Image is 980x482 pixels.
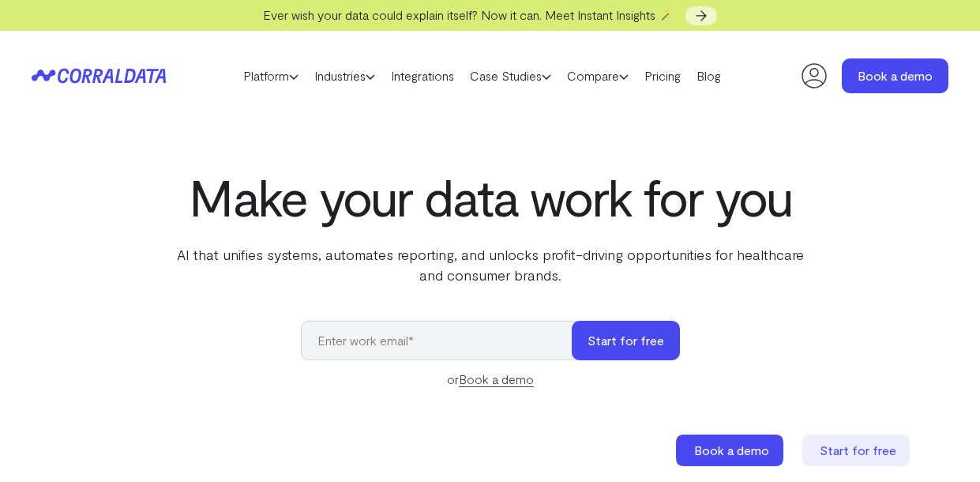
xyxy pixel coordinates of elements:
a: Pricing [636,64,689,88]
h1: Make your data work for you [168,168,813,225]
a: Platform [235,64,306,88]
p: AI that unifies systems, automates reporting, and unlocks profit-driving opportunities for health... [168,244,813,285]
a: Industries [306,64,383,88]
a: Blog [689,64,729,88]
span: Start for free [820,442,896,458]
button: Start for free [572,321,680,360]
div: or [301,370,680,389]
a: Integrations [383,64,462,88]
a: Book a demo [459,371,534,387]
span: Ever wish your data could explain itself? Now it can. Meet Instant Insights 🪄 [263,7,674,22]
span: Book a demo [694,442,769,458]
input: Enter work email* [301,321,588,360]
a: Start for free [802,435,913,466]
a: Book a demo [676,435,787,466]
a: Book a demo [842,58,948,93]
a: Compare [559,64,636,88]
a: Case Studies [462,64,559,88]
